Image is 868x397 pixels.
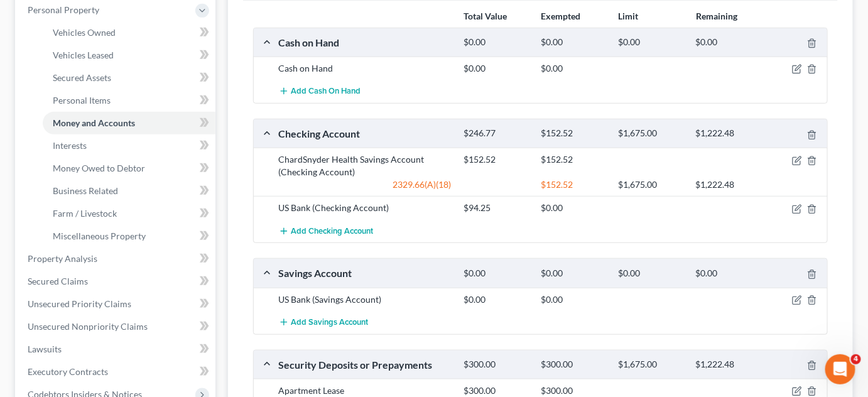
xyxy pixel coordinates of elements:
[535,178,612,191] div: $152.52
[18,270,215,293] a: Secured Claims
[535,202,612,214] div: $0.00
[273,293,458,306] div: US Bank (Savings Account)
[53,185,118,196] span: Business Related
[279,80,361,103] button: Add Cash on Hand
[43,67,215,89] a: Secured Assets
[535,128,612,139] div: $152.52
[53,72,111,83] span: Secured Assets
[18,338,215,361] a: Lawsuits
[53,140,87,151] span: Interests
[458,384,535,397] div: $300.00
[612,128,690,139] div: $1,675.00
[612,178,690,191] div: $1,675.00
[53,163,145,173] span: Money Owed to Debtor
[28,321,148,332] span: Unsecured Nonpriority Claims
[458,36,535,48] div: $0.00
[690,268,767,280] div: $0.00
[43,157,215,180] a: Money Owed to Debtor
[458,62,535,75] div: $0.00
[690,36,767,48] div: $0.00
[535,384,612,397] div: $300.00
[43,44,215,67] a: Vehicles Leased
[464,11,507,21] strong: Total Value
[535,62,612,75] div: $0.00
[28,4,99,15] span: Personal Property
[273,178,458,191] div: 2329.66(A)(18)
[458,153,535,166] div: $152.52
[273,384,458,397] div: Apartment Lease
[28,366,108,377] span: Executory Contracts
[18,247,215,270] a: Property Analysis
[458,359,535,371] div: $300.00
[53,117,135,128] span: Money and Accounts
[18,361,215,383] a: Executory Contracts
[541,11,581,21] strong: Exempted
[273,358,458,371] div: Security Deposits or Prepayments
[690,178,767,191] div: $1,222.48
[43,21,215,44] a: Vehicles Owned
[273,127,458,140] div: Checking Account
[851,354,861,364] span: 4
[612,268,690,280] div: $0.00
[612,359,690,371] div: $1,675.00
[53,27,116,38] span: Vehicles Owned
[535,36,612,48] div: $0.00
[458,128,535,139] div: $246.77
[43,134,215,157] a: Interests
[53,208,117,219] span: Farm / Livestock
[690,128,767,139] div: $1,222.48
[28,253,97,264] span: Property Analysis
[273,202,458,214] div: US Bank (Checking Account)
[43,225,215,247] a: Miscellaneous Property
[458,268,535,280] div: $0.00
[279,219,374,242] button: Add Checking Account
[535,359,612,371] div: $300.00
[273,153,458,178] div: ChardSnyder Health Savings Account (Checking Account)
[43,180,215,202] a: Business Related
[535,293,612,306] div: $0.00
[18,315,215,338] a: Unsecured Nonpriority Claims
[535,153,612,166] div: $152.52
[458,293,535,306] div: $0.00
[43,112,215,134] a: Money and Accounts
[43,89,215,112] a: Personal Items
[53,231,146,241] span: Miscellaneous Property
[28,298,131,309] span: Unsecured Priority Claims
[291,226,374,236] span: Add Checking Account
[279,311,369,334] button: Add Savings Account
[43,202,215,225] a: Farm / Livestock
[53,95,111,106] span: Personal Items
[28,276,88,286] span: Secured Claims
[458,202,535,214] div: $94.25
[619,11,639,21] strong: Limit
[273,62,458,75] div: Cash on Hand
[28,344,62,354] span: Lawsuits
[273,266,458,280] div: Savings Account
[696,11,737,21] strong: Remaining
[53,50,114,60] span: Vehicles Leased
[273,36,458,49] div: Cash on Hand
[535,268,612,280] div: $0.00
[291,317,369,327] span: Add Savings Account
[690,359,767,371] div: $1,222.48
[18,293,215,315] a: Unsecured Priority Claims
[825,354,855,384] iframe: Intercom live chat
[612,36,690,48] div: $0.00
[291,87,361,97] span: Add Cash on Hand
